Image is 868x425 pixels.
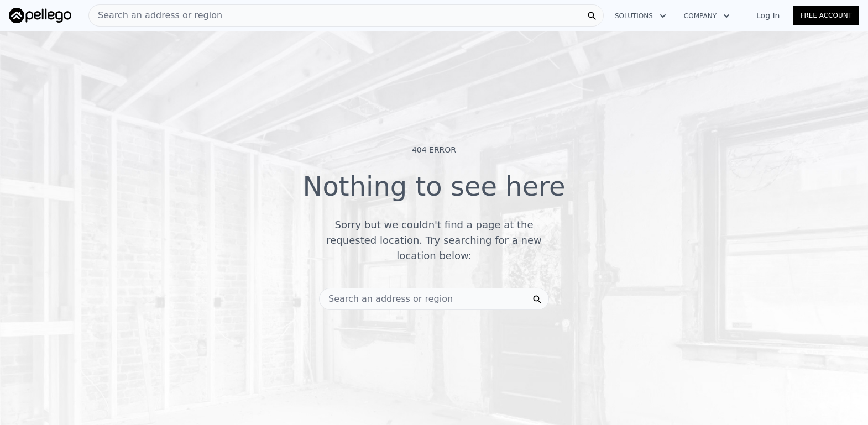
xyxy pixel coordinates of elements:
div: 404 Error [412,144,456,155]
span: Search an address or region [89,9,222,22]
span: Search an address or region [320,292,453,306]
a: Log In [743,10,793,21]
div: Nothing to see here [303,173,566,208]
button: Company [675,6,739,26]
button: Solutions [606,6,675,26]
div: Sorry but we couldn't find a page at the requested location. Try searching for a new location below: [310,217,558,264]
a: Free Account [793,6,859,25]
img: Pellego [9,8,71,23]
